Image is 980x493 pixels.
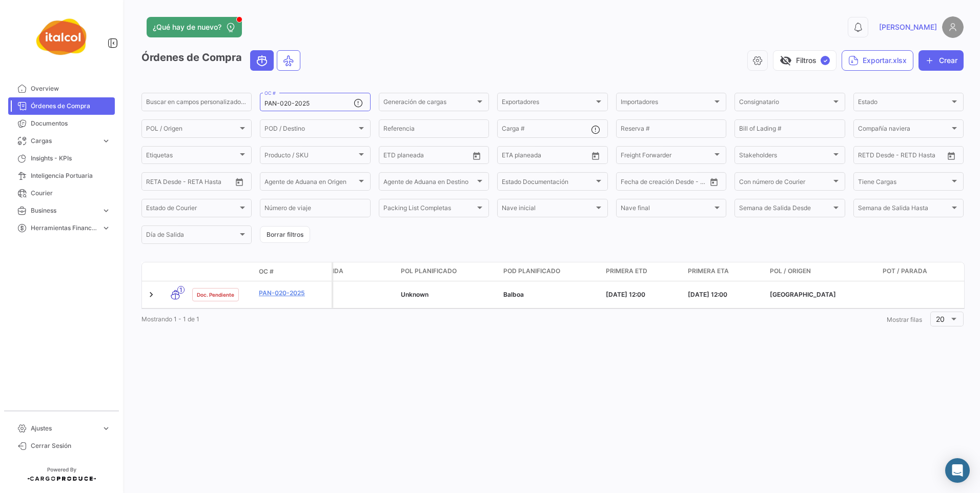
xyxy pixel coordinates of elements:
span: Estado [858,100,950,107]
input: Desde [621,179,639,187]
h3: Órdenes de Compra [141,50,303,71]
input: Desde [383,153,402,160]
span: Nave inicial [502,206,594,213]
datatable-header-cell: Modo de Transporte [162,268,188,276]
img: placeholder-user.png [942,16,964,38]
button: Open calendar [588,148,603,163]
span: Importadores [621,100,712,107]
span: expand_more [101,136,111,146]
a: PAN-020-2025 [259,289,328,298]
span: Día de Salida [146,233,238,240]
span: Primera ETA [688,266,729,276]
span: Etiquetas [146,153,238,160]
button: Air [277,51,300,70]
span: Órdenes de Compra [31,101,111,111]
button: Open calendar [469,148,484,163]
span: Agente de Aduana en Origen [264,179,356,187]
button: Borrar filtros [260,226,310,243]
span: Insights - KPIs [31,154,111,163]
span: POL / Origen [770,266,811,276]
span: Ajustes [31,424,97,433]
input: Desde [146,179,165,187]
button: Crear [918,50,964,71]
span: Compañía naviera [858,127,950,134]
span: Herramientas Financieras [31,223,97,233]
span: expand_more [101,223,111,233]
span: Packing List Completas [383,206,475,213]
input: Desde [502,153,520,160]
span: Unknown [401,291,428,298]
datatable-header-cell: Día de Salida [294,262,397,281]
span: Nave final [621,206,712,213]
span: Documentos [31,119,111,128]
span: expand_more [101,206,111,215]
span: Stakeholders [739,153,831,160]
input: Hasta [409,153,450,160]
img: italcol-logo.png [36,12,87,64]
datatable-header-cell: Estado Doc. [188,268,255,276]
span: Semana de Salida Desde [739,206,831,213]
span: OC # [259,267,274,276]
a: Courier [8,184,115,202]
span: Courier [31,189,111,198]
span: [DATE] 12:00 [606,291,645,298]
span: Producto / SKU [264,153,356,160]
span: POD / Destino [264,127,356,134]
span: POT / Parada [883,266,927,276]
div: Jueves [298,290,393,299]
input: Hasta [172,179,213,187]
a: Overview [8,80,115,97]
datatable-header-cell: POL / Origen [766,262,879,281]
span: Overview [31,84,111,93]
div: [GEOGRAPHIC_DATA] [770,290,874,299]
span: Estado Documentación [502,179,594,187]
input: Hasta [527,153,568,160]
span: Freight Forwarder [621,153,712,160]
datatable-header-cell: POL Planificado [397,262,499,281]
span: 1 [177,286,185,294]
span: Primera ETD [606,266,647,276]
span: Business [31,206,97,215]
span: ¿Qué hay de nuevo? [153,22,221,32]
span: Cerrar Sesión [31,441,111,450]
datatable-header-cell: POD Planificado [499,262,602,281]
span: Agente de Aduana en Destino [383,179,475,187]
span: 20 [936,315,945,323]
button: Exportar.xlsx [842,50,913,71]
input: Hasta [884,153,925,160]
button: Open calendar [706,174,722,190]
span: Mostrar filas [887,316,922,323]
span: Semana de Salida Hasta [858,206,950,213]
span: Consignatario [739,100,831,107]
a: Documentos [8,115,115,132]
span: Inteligencia Portuaria [31,171,111,180]
input: Desde [858,153,876,160]
a: Inteligencia Portuaria [8,167,115,184]
button: visibility_offFiltros✓ [773,50,836,71]
a: Órdenes de Compra [8,97,115,115]
button: ¿Qué hay de nuevo? [147,17,242,37]
span: Tiene Cargas [858,179,950,187]
span: Cargas [31,136,97,146]
button: Open calendar [944,148,959,163]
datatable-header-cell: Primera ETA [684,262,766,281]
span: Doc. Pendiente [197,291,234,299]
span: visibility_off [780,54,792,67]
span: Mostrando 1 - 1 de 1 [141,315,199,323]
span: POL Planificado [401,266,457,276]
div: Abrir Intercom Messenger [945,458,970,483]
button: Open calendar [232,174,247,190]
span: [PERSON_NAME] [879,22,937,32]
span: ✓ [821,56,830,65]
span: Con número de Courier [739,179,831,187]
a: Insights - KPIs [8,150,115,167]
span: [DATE] 12:00 [688,291,727,298]
button: Ocean [251,51,273,70]
datatable-header-cell: Primera ETD [602,262,684,281]
a: Expand/Collapse Row [146,290,156,300]
datatable-header-cell: OC # [255,263,332,280]
span: POD Planificado [503,266,560,276]
span: Balboa [503,291,524,298]
input: Hasta [646,179,687,187]
span: Estado de Courier [146,206,238,213]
